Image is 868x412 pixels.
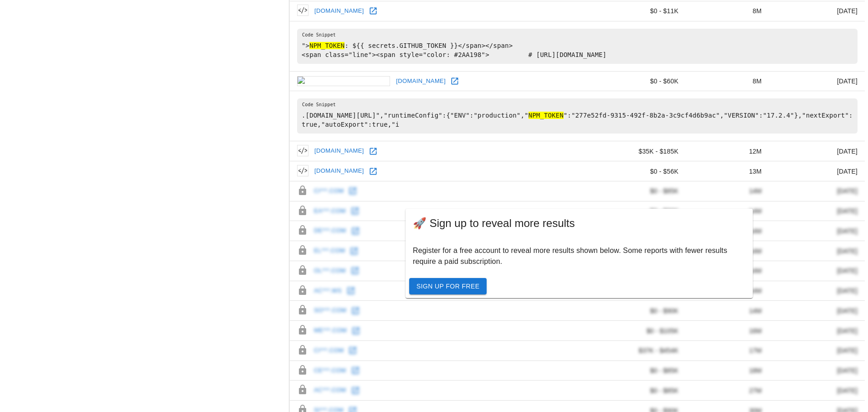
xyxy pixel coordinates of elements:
[769,141,865,161] td: [DATE]
[413,216,745,231] span: 🚀 Sign up to reveal more results
[366,165,380,178] a: Open terencelucasyap.com in new window
[597,71,685,91] td: $0 - $60K
[686,161,769,181] td: 13M
[409,278,487,295] a: Sign Up For Free
[309,42,344,49] hl: NPM_TOKEN
[769,1,865,21] td: [DATE]
[312,4,366,18] a: [DOMAIN_NAME]
[597,161,685,181] td: $0 - $56K
[366,144,380,158] a: Open lojanba.com in new window
[312,164,366,178] a: [DOMAIN_NAME]
[297,145,308,156] img: lojanba.com icon
[297,5,308,16] img: heygrady.com icon
[297,76,390,86] img: leadhome.co.za icon
[597,1,685,21] td: $0 - $11K
[769,71,865,91] td: [DATE]
[686,1,769,21] td: 8M
[297,165,308,176] img: terencelucasyap.com icon
[597,141,685,161] td: $35K - $185K
[413,245,745,267] p: Register for a free account to reveal more results shown below. Some reports with fewer results r...
[297,98,858,134] pre: .[DOMAIN_NAME][URL]","runtimeConfig":{"ENV":"production"," ":"277e52fd-9315-492f-8b2a-3c9cf4d6b9a...
[529,112,564,119] hl: NPM_TOKEN
[312,144,366,158] a: [DOMAIN_NAME]
[686,141,769,161] td: 12M
[448,74,462,88] a: Open leadhome.co.za in new window
[769,161,865,181] td: [DATE]
[366,4,380,18] a: Open heygrady.com in new window
[686,71,769,91] td: 8M
[394,74,448,88] a: [DOMAIN_NAME]
[297,29,858,64] pre: "> : ${{ secrets.GITHUB_TOKEN }}</span></span> <span class="line"><span style="color: #2AA198"> #...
